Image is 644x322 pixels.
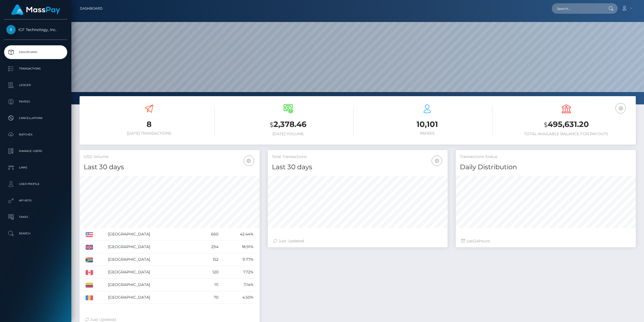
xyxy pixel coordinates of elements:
[6,229,65,238] p: Search
[84,154,255,160] h5: USD Volume
[4,227,67,240] a: Search
[4,111,67,125] a: Cancellations
[4,177,67,191] a: User Profile
[362,119,493,130] h3: 10,101
[273,238,442,244] div: Just Updated
[460,162,632,172] h4: Daily Distribution
[106,279,198,291] td: [GEOGRAPHIC_DATA]
[106,291,198,304] td: [GEOGRAPHIC_DATA]
[80,3,103,14] a: Dashboard
[220,266,255,279] td: 7.72%
[6,65,65,73] p: Transactions
[86,295,93,300] img: RO.png
[4,210,67,224] a: Taxes
[362,131,493,136] h6: Payees
[6,180,65,188] p: User Profile
[86,283,93,288] img: CO.png
[86,270,93,275] img: CA.png
[4,62,67,76] a: Transactions
[86,257,93,262] img: ZA.png
[501,132,632,136] h6: Total Available Balance for Payouts
[198,253,220,266] td: 152
[552,3,603,14] input: Search...
[6,131,65,139] p: Batches
[474,238,479,243] span: 24
[6,48,65,56] p: Dashboard
[106,266,198,279] td: [GEOGRAPHIC_DATA]
[4,78,67,92] a: Ledger
[272,162,444,172] h4: Last 30 days
[198,291,220,304] td: 70
[460,154,632,160] h5: Transactions Status
[220,241,255,253] td: 18.91%
[270,121,274,129] small: $
[220,228,255,241] td: 42.44%
[6,147,65,155] p: Manage Users
[6,213,65,221] p: Taxes
[461,238,630,244] div: Last hours
[6,196,65,205] p: API Keys
[223,132,354,136] h6: [DATE] Volume
[4,144,67,158] a: Manage Users
[198,228,220,241] td: 660
[223,119,354,130] h3: 2,378.46
[84,131,215,136] h6: [DATE] Transactions
[6,114,65,122] p: Cancellations
[4,161,67,174] a: Links
[4,128,67,141] a: Batches
[501,119,632,130] h3: 495,631.20
[220,291,255,304] td: 4.50%
[4,95,67,109] a: Payees
[11,4,60,15] img: MassPay Logo
[106,241,198,253] td: [GEOGRAPHIC_DATA]
[198,266,220,279] td: 120
[4,194,67,207] a: API Keys
[4,45,67,59] a: Dashboard
[272,154,444,160] h5: Total Transactions
[6,98,65,106] p: Payees
[544,121,548,129] small: $
[220,253,255,266] td: 9.77%
[106,253,198,266] td: [GEOGRAPHIC_DATA]
[86,245,93,250] img: GB.png
[220,279,255,291] td: 7.14%
[86,232,93,237] img: US.png
[84,119,215,130] h3: 8
[84,162,255,172] h4: Last 30 days
[4,27,67,32] span: ICF Technology, Inc.
[6,25,16,34] img: ICF Technology, Inc.
[6,81,65,89] p: Ledger
[198,279,220,291] td: 111
[106,228,198,241] td: [GEOGRAPHIC_DATA]
[198,241,220,253] td: 294
[6,163,65,172] p: Links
